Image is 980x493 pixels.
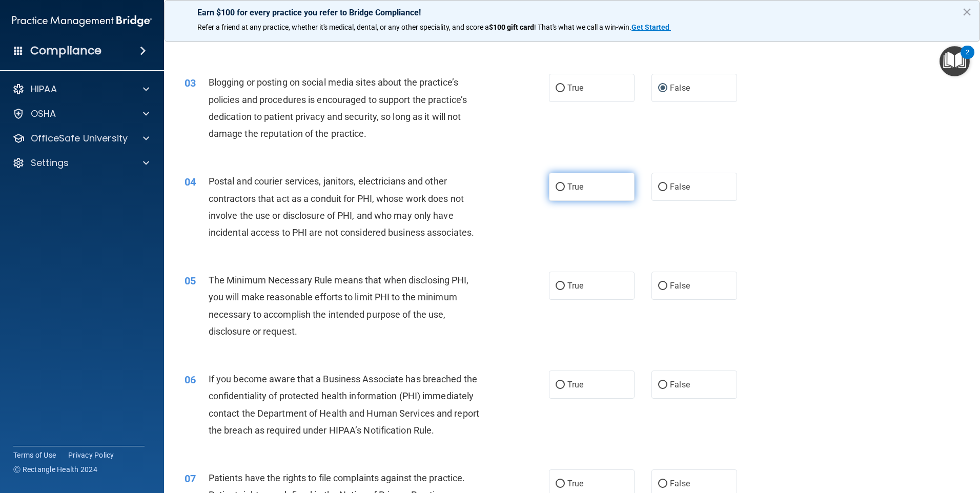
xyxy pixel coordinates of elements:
[940,46,970,76] button: Open Resource Center, 2 new notifications
[556,381,565,389] input: True
[658,282,667,290] input: False
[209,374,479,436] span: If you become aware that a Business Associate has breached the confidentiality of protected healt...
[567,281,583,291] span: True
[567,182,583,192] span: True
[489,23,534,31] strong: $100 gift card
[658,85,667,92] input: False
[556,480,565,488] input: True
[209,275,469,337] span: The Minimum Necessary Rule means that when disclosing PHI, you will make reasonable efforts to li...
[966,52,969,66] div: 2
[31,157,69,169] p: Settings
[567,380,583,389] span: True
[670,479,690,488] span: False
[13,450,56,460] a: Terms of Use
[631,23,669,31] strong: Get Started
[670,83,690,93] span: False
[658,381,667,389] input: False
[12,132,149,145] a: OfficeSafe University
[670,182,690,192] span: False
[185,275,196,287] span: 05
[556,85,565,92] input: True
[185,374,196,386] span: 06
[556,282,565,290] input: True
[567,479,583,488] span: True
[31,83,57,95] p: HIPAA
[534,23,631,31] span: ! That's what we call a win-win.
[670,380,690,389] span: False
[185,473,196,485] span: 07
[13,464,97,475] span: Ⓒ Rectangle Health 2024
[658,183,667,191] input: False
[209,77,467,139] span: Blogging or posting on social media sites about the practice’s policies and procedures is encoura...
[30,44,101,58] h4: Compliance
[12,11,152,31] img: PMB logo
[68,450,114,460] a: Privacy Policy
[197,23,489,31] span: Refer a friend at any practice, whether it's medical, dental, or any other speciality, and score a
[567,83,583,93] span: True
[185,176,196,188] span: 04
[197,8,947,17] p: Earn $100 for every practice you refer to Bridge Compliance!
[658,480,667,488] input: False
[556,183,565,191] input: True
[31,132,128,145] p: OfficeSafe University
[670,281,690,291] span: False
[31,108,56,120] p: OSHA
[12,83,149,95] a: HIPAA
[962,4,972,20] button: Close
[12,157,149,169] a: Settings
[185,77,196,89] span: 03
[209,176,474,238] span: Postal and courier services, janitors, electricians and other contractors that act as a conduit f...
[12,108,149,120] a: OSHA
[631,23,671,31] a: Get Started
